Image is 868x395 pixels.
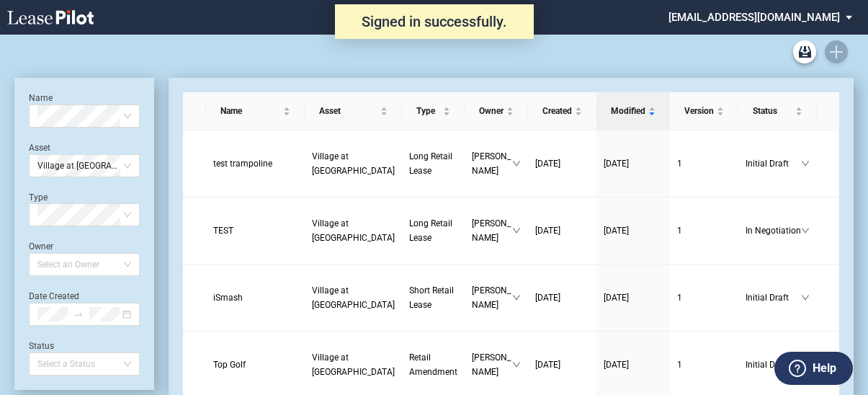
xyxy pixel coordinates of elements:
[312,352,395,377] span: Village at Allen
[677,290,731,305] a: 1
[409,352,457,377] span: Retail Amendment
[465,92,528,130] th: Owner
[312,350,395,379] a: Village at [GEOGRAPHIC_DATA]
[535,358,589,372] a: [DATE]
[604,159,629,169] span: [DATE]
[73,309,84,319] span: to
[213,290,297,305] a: iSmash
[535,293,560,303] span: [DATE]
[479,104,504,118] span: Owner
[402,92,465,130] th: Type
[409,283,457,312] a: Short Retail Lease
[528,92,596,130] th: Created
[416,104,440,118] span: Type
[512,360,521,369] span: down
[29,93,53,103] label: Name
[801,226,810,235] span: down
[535,223,589,238] a: [DATE]
[512,226,521,235] span: down
[604,156,663,171] a: [DATE]
[604,360,629,370] span: [DATE]
[604,293,629,303] span: [DATE]
[312,283,395,312] a: Village at [GEOGRAPHIC_DATA]
[312,285,395,310] span: Village at Allen
[596,92,670,130] th: Modified
[29,291,79,301] label: Date Created
[472,283,512,312] span: [PERSON_NAME]
[409,218,452,243] span: Long Retail Lease
[512,159,521,168] span: down
[793,40,816,63] a: Archive
[677,360,682,370] span: 1
[738,92,817,130] th: Status
[746,358,801,372] span: Initial Draft
[535,290,589,305] a: [DATE]
[213,293,243,303] span: iSmash
[677,159,682,169] span: 1
[409,350,457,379] a: Retail Amendment
[801,159,810,168] span: down
[37,155,131,177] span: Village at Allen
[220,104,280,118] span: Name
[753,104,792,118] span: Status
[604,358,663,372] a: [DATE]
[677,293,682,303] span: 1
[29,241,53,252] label: Owner
[312,216,395,245] a: Village at [GEOGRAPHIC_DATA]
[677,226,682,236] span: 1
[611,104,645,118] span: Modified
[213,360,246,370] span: Top Golf
[305,92,402,130] th: Asset
[813,359,836,378] label: Help
[677,156,731,171] a: 1
[409,149,457,178] a: Long Retail Lease
[746,156,801,171] span: Initial Draft
[774,352,853,385] button: Help
[206,92,305,130] th: Name
[542,104,572,118] span: Created
[472,149,512,178] span: [PERSON_NAME]
[512,293,521,302] span: down
[409,151,452,176] span: Long Retail Lease
[535,156,589,171] a: [DATE]
[29,341,54,351] label: Status
[535,159,560,169] span: [DATE]
[746,290,801,305] span: Initial Draft
[409,285,454,310] span: Short Retail Lease
[213,156,297,171] a: test trampoline
[312,149,395,178] a: Village at [GEOGRAPHIC_DATA]
[801,293,810,302] span: down
[319,104,377,118] span: Asset
[677,223,731,238] a: 1
[535,226,560,236] span: [DATE]
[29,192,48,203] label: Type
[213,226,233,236] span: TEST
[604,223,663,238] a: [DATE]
[746,223,801,238] span: In Negotiation
[604,226,629,236] span: [DATE]
[335,4,534,39] div: Signed in successfully.
[73,309,84,319] span: swap-right
[604,290,663,305] a: [DATE]
[684,104,714,118] span: Version
[409,216,457,245] a: Long Retail Lease
[213,223,297,238] a: TEST
[213,159,272,169] span: test trampoline
[312,151,395,176] span: Village at Allen
[535,360,560,370] span: [DATE]
[472,350,512,379] span: [PERSON_NAME]
[312,218,395,243] span: Village at Allen
[677,358,731,372] a: 1
[213,358,297,372] a: Top Golf
[29,143,50,153] label: Asset
[472,216,512,245] span: [PERSON_NAME]
[670,92,738,130] th: Version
